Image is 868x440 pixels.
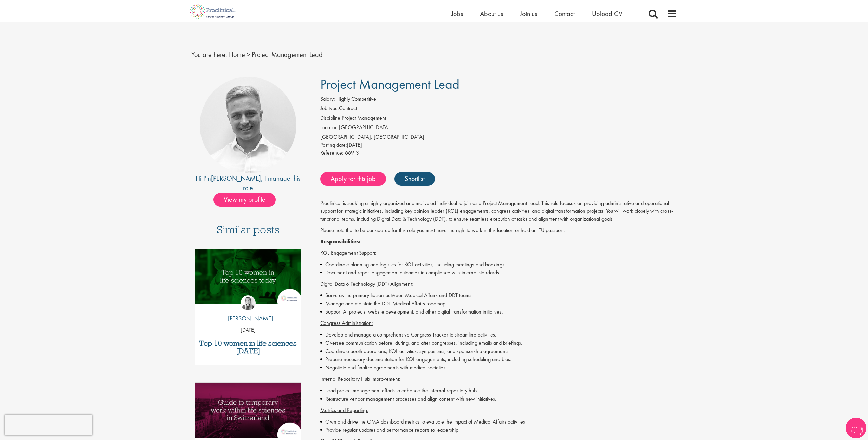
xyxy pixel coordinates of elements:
[320,300,677,308] li: Manage and maintain the DDT Medical Affairs roadmap.
[320,395,677,403] li: Restructure vendor management processes and align content with new initiatives.
[320,387,677,395] li: Lead project management efforts to enhance the internal repository hub.
[320,339,677,347] li: Oversee communication before, during, and after congresses, including emails and briefings.
[592,9,622,18] a: Upload CV
[320,291,677,300] li: Serve as the primary liaison between Medical Affairs and DDT teams.
[320,355,677,364] li: Prepare necessary documentation for KOL engagements, including scheduling and bios.
[320,418,677,426] li: Own and drive the GMA dashboard metrics to evaluate the impact of Medical Affairs activities.
[320,364,677,372] li: Negotiate and finalize agreements with medical societies.
[247,50,250,59] span: >
[320,260,677,269] li: Coordinate planning and logistics for KOL activities, including meetings and bookings.
[198,340,298,355] a: Top 10 women in life sciences [DATE]
[320,124,339,132] label: Location:
[320,114,677,124] li: Project Management
[345,149,359,156] span: 66913
[223,314,273,323] p: [PERSON_NAME]
[480,9,503,18] a: About us
[211,174,261,183] a: [PERSON_NAME]
[320,105,339,112] label: Job type:
[195,249,301,310] a: Link to a post
[320,406,368,414] span: Metrics and Reporting:
[320,124,677,133] li: [GEOGRAPHIC_DATA]
[320,95,335,103] label: Salary:
[336,95,376,102] span: Highly Competitive
[320,105,677,114] li: Contract
[451,9,463,18] a: Jobs
[213,194,283,203] a: View my profile
[320,141,677,149] div: [DATE]
[554,9,575,18] a: Contact
[320,227,677,234] p: Please note that to be considered for this role you must have the right to work in this location ...
[191,50,227,59] span: You are here:
[846,418,866,438] img: Chatbot
[5,415,92,435] iframe: reCAPTCHA
[241,295,256,310] img: Hannah Burke
[320,347,677,355] li: Coordinate booth operations, KOL activities, symposiums, and sponsorship agreements.
[320,141,347,148] span: Posting date:
[229,50,245,59] a: breadcrumb link
[320,172,386,186] a: Apply for this job
[320,319,373,327] span: Congress Administration:
[320,280,413,288] span: Digital Data & Technology (DDT) Alignment:
[320,199,677,223] p: Proclinical is seeking a highly organized and motivated individual to join as a Project Managemen...
[213,193,276,207] span: View my profile
[320,75,459,93] span: Project Management Lead
[320,249,376,256] span: KOL Engagement Support:
[320,331,677,339] li: Develop and manage a comprehensive Congress Tracker to streamline activities.
[320,133,677,141] div: [GEOGRAPHIC_DATA], [GEOGRAPHIC_DATA]
[195,249,301,304] img: Top 10 women in life sciences today
[223,295,273,326] a: Hannah Burke [PERSON_NAME]
[320,269,677,277] li: Document and report engagement outcomes in compliance with internal standards.
[252,50,323,59] span: Project Management Lead
[520,9,537,18] a: Join us
[320,238,361,245] strong: Responsibilities:
[195,326,301,334] p: [DATE]
[320,426,677,434] li: Provide regular updates and performance reports to leadership.
[320,308,677,316] li: Support AI projects, website development, and other digital transformation initiatives.
[217,224,280,240] h3: Similar posts
[320,375,400,382] span: Internal Repository Hub Improvement:
[200,77,296,173] img: imeage of recruiter Joshua Bye
[394,172,435,186] a: Shortlist
[320,114,342,122] label: Discipline:
[191,173,305,193] div: Hi I'm , I manage this role
[320,149,344,157] label: Reference:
